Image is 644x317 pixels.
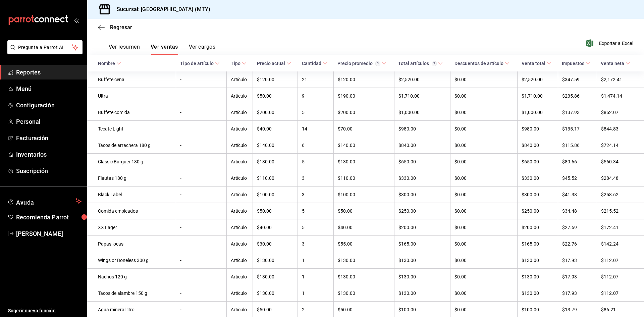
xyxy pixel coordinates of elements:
[601,61,624,66] div: Venta neta
[16,150,82,159] span: Inventarios
[394,187,450,203] td: $300.00
[450,219,518,236] td: $0.00
[176,88,227,104] td: -
[450,187,518,203] td: $0.00
[450,88,518,104] td: $0.00
[109,44,215,55] div: navigation tabs
[98,61,121,66] span: Nombre
[587,39,633,47] span: Exportar a Excel
[394,219,450,236] td: $200.00
[227,252,253,269] td: Artículo
[597,219,644,236] td: $172.41
[394,203,450,219] td: $250.00
[257,61,285,66] div: Precio actual
[597,203,644,219] td: $215.52
[298,236,334,252] td: 3
[518,71,558,88] td: $2,520.00
[522,61,551,66] span: Venta total
[253,137,298,154] td: $140.00
[16,197,73,205] span: Ayuda
[518,285,558,302] td: $130.00
[18,44,72,51] span: Pregunta a Parrot AI
[111,5,210,13] h3: Sucursal: [GEOGRAPHIC_DATA] (MTY)
[176,104,227,121] td: -
[176,121,227,137] td: -
[227,170,253,187] td: Artículo
[253,104,298,121] td: $200.00
[450,170,518,187] td: $0.00
[227,88,253,104] td: Artículo
[450,236,518,252] td: $0.00
[227,269,253,285] td: Artículo
[518,121,558,137] td: $980.00
[394,88,450,104] td: $1,710.00
[87,137,176,154] td: Tacos de arrachera 180 g
[253,236,298,252] td: $30.00
[87,154,176,170] td: Classic Burguer 180 g
[333,121,394,137] td: $70.00
[227,154,253,170] td: Artículo
[333,187,394,203] td: $100.00
[298,203,334,219] td: 5
[558,203,597,219] td: $34.48
[394,137,450,154] td: $840.00
[231,61,240,66] div: Tipo
[227,187,253,203] td: Artículo
[227,104,253,121] td: Artículo
[87,71,176,88] td: Buffete cena
[227,137,253,154] td: Artículo
[394,285,450,302] td: $130.00
[253,219,298,236] td: $40.00
[253,285,298,302] td: $130.00
[16,117,82,126] span: Personal
[98,24,132,31] button: Regresar
[394,236,450,252] td: $165.00
[558,252,597,269] td: $17.93
[333,71,394,88] td: $120.00
[333,203,394,219] td: $50.00
[253,252,298,269] td: $130.00
[558,137,597,154] td: $115.86
[558,71,597,88] td: $347.59
[333,252,394,269] td: $130.00
[450,285,518,302] td: $0.00
[227,121,253,137] td: Artículo
[87,285,176,302] td: Tacos de alambre 150 g
[394,252,450,269] td: $130.00
[176,71,227,88] td: -
[597,285,644,302] td: $112.07
[7,40,83,54] button: Pregunta a Parrot AI
[337,61,380,66] div: Precio promedio
[398,61,443,66] span: Total artículos
[597,137,644,154] td: $724.14
[87,121,176,137] td: Tecate Light
[16,101,82,110] span: Configuración
[558,285,597,302] td: $17.93
[109,44,140,55] button: Ver resumen
[298,154,334,170] td: 5
[333,236,394,252] td: $55.00
[450,71,518,88] td: $0.00
[16,134,82,143] span: Facturación
[333,219,394,236] td: $40.00
[8,307,82,314] span: Sugerir nueva función
[298,121,334,137] td: 14
[87,219,176,236] td: XX Lager
[518,154,558,170] td: $650.00
[518,236,558,252] td: $165.00
[87,88,176,104] td: Ultra
[87,269,176,285] td: Nachos 120 g
[253,203,298,219] td: $50.00
[298,269,334,285] td: 1
[518,137,558,154] td: $840.00
[597,170,644,187] td: $284.48
[454,61,509,66] span: Descuentos de artículo
[298,285,334,302] td: 1
[518,187,558,203] td: $300.00
[518,252,558,269] td: $130.00
[257,61,291,66] span: Precio actual
[558,121,597,137] td: $135.17
[597,71,644,88] td: $2,172.41
[87,170,176,187] td: Flautas 180 g
[227,71,253,88] td: Artículo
